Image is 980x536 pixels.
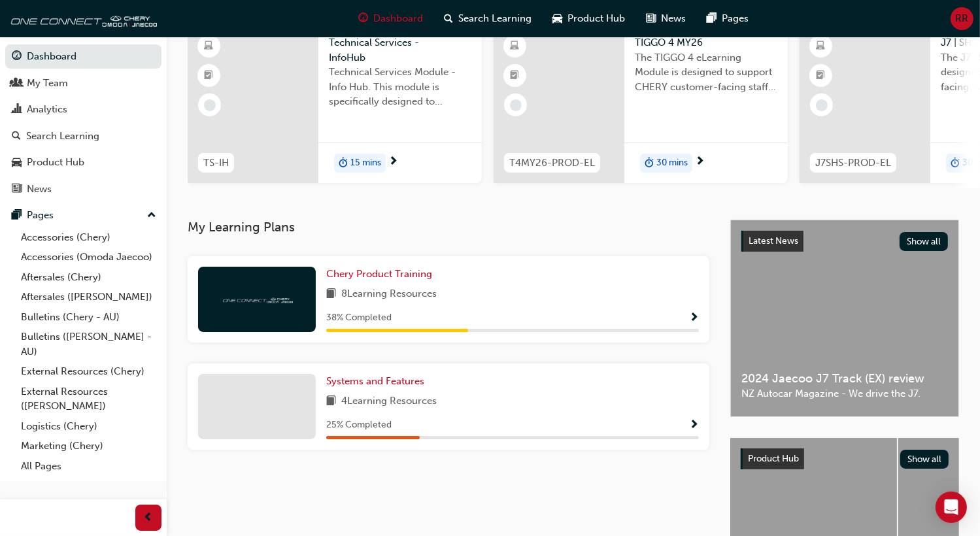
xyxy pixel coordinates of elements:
[662,11,686,26] span: News
[951,7,973,30] button: RR
[388,156,398,168] span: next-icon
[741,231,948,252] a: Latest NewsShow all
[5,44,161,69] a: Dashboard
[951,155,960,172] span: duration-icon
[16,287,161,307] a: Aftersales ([PERSON_NAME])
[341,394,437,410] span: 4 Learning Resources
[647,10,656,27] span: news-icon
[16,267,161,288] a: Aftersales (Chery)
[326,418,392,433] span: 25 % Completed
[16,361,161,382] a: External Resources (Chery)
[511,67,520,84] span: booktick-icon
[16,416,161,437] a: Logistics (Chery)
[936,492,967,523] div: Open Intercom Messenger
[326,286,336,303] span: book-icon
[900,450,949,469] button: Show all
[510,99,522,111] span: learningRecordVerb_NONE-icon
[817,67,826,84] span: booktick-icon
[27,155,84,170] div: Product Hub
[341,286,437,303] span: 8 Learning Resources
[5,124,161,148] a: Search Learning
[326,267,437,282] a: Chery Product Training
[348,5,434,32] a: guage-iconDashboard
[445,10,454,27] span: search-icon
[326,375,424,387] span: Systems and Features
[689,312,699,324] span: Show Progress
[635,35,777,50] span: TIGGO 4 MY26
[205,67,214,84] span: booktick-icon
[12,210,22,222] span: pages-icon
[350,156,381,171] span: 15 mins
[722,11,749,26] span: Pages
[697,5,760,32] a: pages-iconPages
[5,203,161,227] button: Pages
[147,207,156,224] span: up-icon
[203,156,229,171] span: TS-IH
[144,510,154,526] span: prev-icon
[459,11,532,26] span: Search Learning
[12,104,22,116] span: chart-icon
[5,42,161,203] button: DashboardMy TeamAnalyticsSearch LearningProduct HubNews
[326,268,432,280] span: Chery Product Training
[689,420,699,431] span: Show Progress
[12,184,22,195] span: news-icon
[749,235,798,246] span: Latest News
[26,129,99,144] div: Search Learning
[12,51,22,63] span: guage-icon
[636,5,697,32] a: news-iconNews
[16,227,161,248] a: Accessories (Chery)
[689,310,699,326] button: Show Progress
[359,10,369,27] span: guage-icon
[7,5,157,31] img: oneconnect
[16,382,161,416] a: External Resources ([PERSON_NAME])
[326,374,430,389] a: Systems and Features
[329,35,471,65] span: Technical Services - InfoHub
[27,208,54,223] div: Pages
[16,307,161,327] a: Bulletins (Chery - AU)
[205,38,214,55] span: learningResourceType_ELEARNING-icon
[741,448,949,469] a: Product HubShow all
[204,99,216,111] span: learningRecordVerb_NONE-icon
[16,247,161,267] a: Accessories (Omoda Jaecoo)
[956,11,969,26] span: RR
[635,50,777,95] span: The TIGGO 4 eLearning Module is designed to support CHERY customer-facing staff with the product ...
[16,436,161,456] a: Marketing (Chery)
[494,25,788,183] a: T4MY26-PROD-ELTIGGO 4 MY26The TIGGO 4 eLearning Module is designed to support CHERY customer-faci...
[815,156,891,171] span: J7SHS-PROD-EL
[748,453,799,464] span: Product Hub
[12,157,22,169] span: car-icon
[900,232,949,251] button: Show all
[27,182,52,197] div: News
[543,5,636,32] a: car-iconProduct Hub
[188,220,709,235] h3: My Learning Plans
[326,394,336,410] span: book-icon
[645,155,654,172] span: duration-icon
[689,417,699,433] button: Show Progress
[27,76,68,91] div: My Team
[741,386,948,401] span: NZ Autocar Magazine - We drive the J7.
[816,99,828,111] span: learningRecordVerb_NONE-icon
[568,11,626,26] span: Product Hub
[12,78,22,90] span: people-icon
[374,11,424,26] span: Dashboard
[511,38,520,55] span: learningResourceType_ELEARNING-icon
[817,38,826,55] span: learningResourceType_ELEARNING-icon
[509,156,595,171] span: T4MY26-PROD-EL
[339,155,348,172] span: duration-icon
[12,131,21,142] span: search-icon
[16,456,161,477] a: All Pages
[188,25,482,183] a: TS-IHTechnical Services - InfoHubTechnical Services Module - Info Hub. This module is specificall...
[5,97,161,122] a: Analytics
[553,10,563,27] span: car-icon
[221,293,293,305] img: oneconnect
[707,10,717,27] span: pages-icon
[5,71,161,95] a: My Team
[16,327,161,361] a: Bulletins ([PERSON_NAME] - AU)
[695,156,705,168] span: next-icon
[329,65,471,109] span: Technical Services Module - Info Hub. This module is specifically designed to address the require...
[434,5,543,32] a: search-iconSearch Learning
[5,177,161,201] a: News
[27,102,67,117] div: Analytics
